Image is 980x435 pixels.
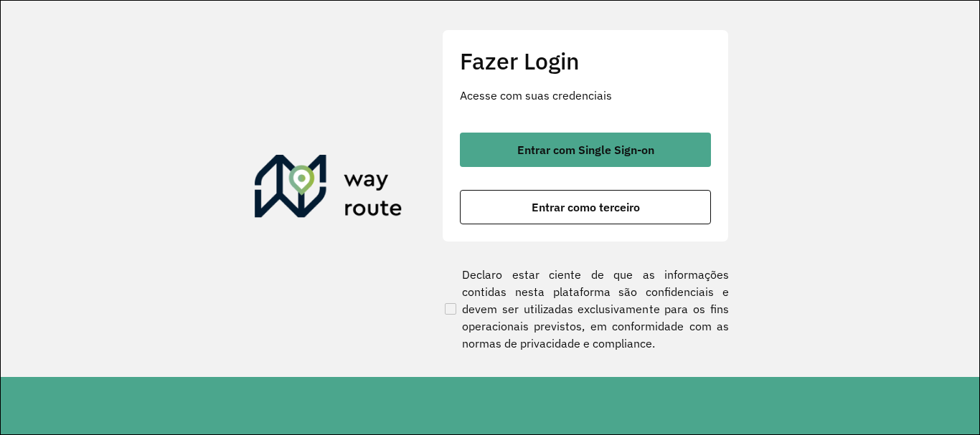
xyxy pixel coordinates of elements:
img: Roteirizador AmbevTech [255,155,402,224]
label: Declaro estar ciente de que as informações contidas nesta plataforma são confidenciais e devem se... [442,266,729,352]
p: Acesse com suas credenciais [460,87,711,104]
h2: Fazer Login [460,47,711,75]
button: button [460,190,711,224]
span: Entrar com Single Sign-on [517,144,654,156]
span: Entrar como terceiro [532,201,640,213]
button: button [460,133,711,167]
